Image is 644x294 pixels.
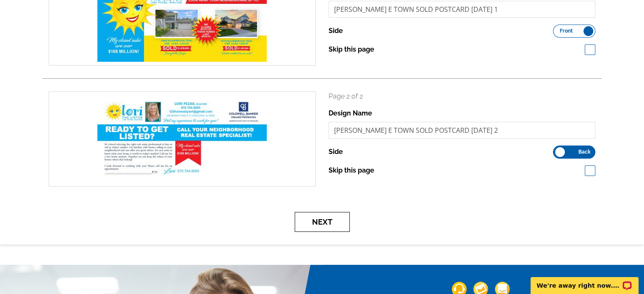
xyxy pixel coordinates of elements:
[525,267,644,294] iframe: LiveChat chat widget
[329,165,374,176] label: Skip this page
[329,26,343,36] label: Side
[578,150,591,154] span: Back
[560,29,573,33] span: Front
[329,108,372,118] label: Design Name
[329,147,343,157] label: Side
[329,44,374,55] label: Skip this page
[329,1,596,18] input: File Name
[329,122,596,139] input: File Name
[295,212,350,232] button: Next
[329,91,596,102] p: Page 2 of 2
